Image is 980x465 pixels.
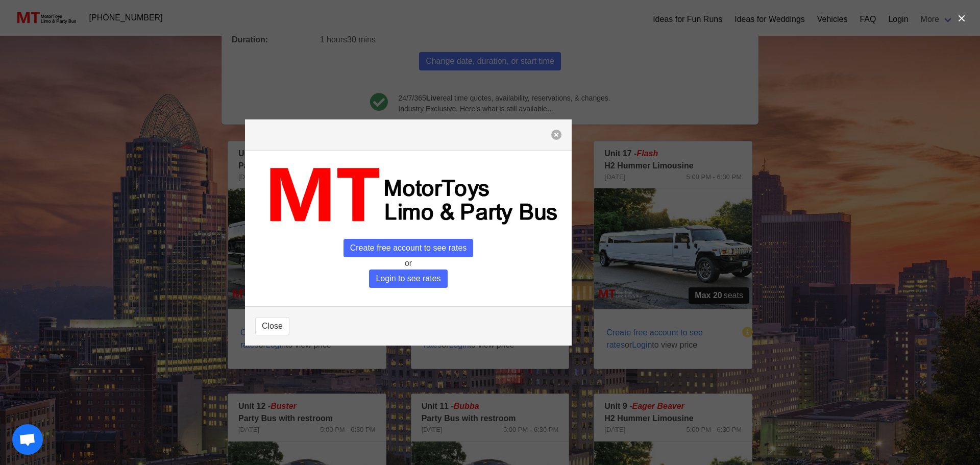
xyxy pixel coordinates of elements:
[255,161,561,231] img: MT_logo_name.png
[255,317,289,335] button: Close
[255,257,561,270] p: or
[344,239,474,257] span: Create free account to see rates
[12,424,43,455] a: Open chat
[369,270,447,288] span: Login to see rates
[262,320,283,332] span: Close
